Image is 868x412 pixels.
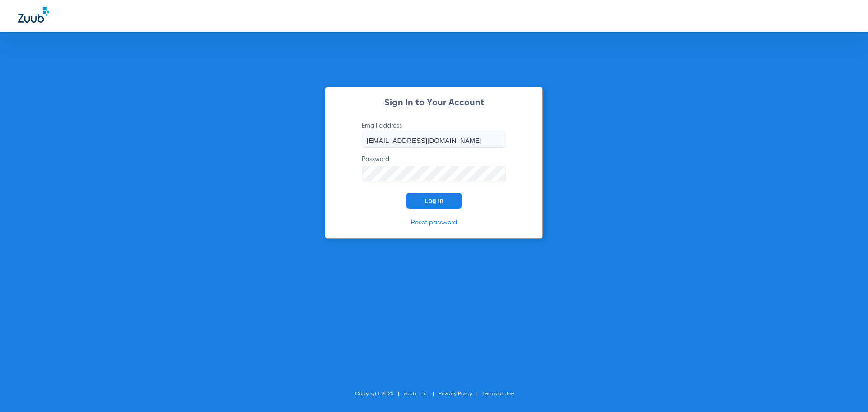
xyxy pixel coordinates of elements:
[482,391,514,397] a: Terms of Use
[425,197,443,204] span: Log In
[362,121,506,148] label: Email address
[406,193,462,209] button: Log In
[362,155,506,181] label: Password
[362,166,506,181] input: Password
[355,389,404,398] li: Copyright 2025
[18,7,49,23] img: Zuub Logo
[348,99,520,108] h2: Sign In to Your Account
[823,369,868,412] iframe: Chat Widget
[362,133,506,148] input: Email address
[439,391,472,397] a: Privacy Policy
[404,389,439,398] li: Zuub, Inc.
[411,219,457,226] a: Reset password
